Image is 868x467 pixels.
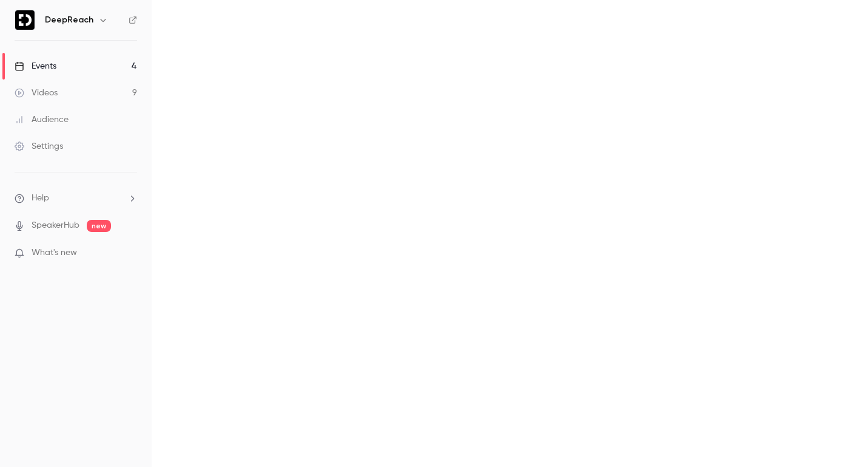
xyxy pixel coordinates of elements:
[45,14,93,26] h6: DeepReach
[15,10,35,30] img: DeepReach
[15,192,137,205] li: help-dropdown-opener
[15,114,69,126] div: Audience
[15,60,56,72] div: Events
[32,247,77,259] span: What's new
[15,87,58,99] div: Videos
[32,219,79,232] a: SpeakerHub
[87,220,111,232] span: new
[32,192,49,205] span: Help
[15,140,63,152] div: Settings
